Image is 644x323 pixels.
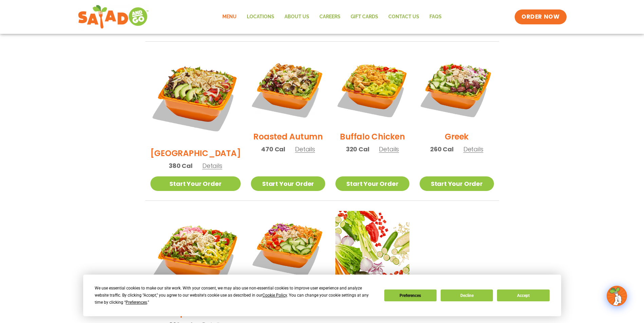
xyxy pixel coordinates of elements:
[441,289,493,301] button: Decline
[430,145,454,154] span: 260 Cal
[346,145,369,154] span: 320 Cal
[383,9,424,25] a: Contact Us
[379,145,399,153] span: Details
[335,52,409,126] img: Product photo for Buffalo Chicken Salad
[242,9,279,25] a: Locations
[150,176,241,191] a: Start Your Order
[95,285,376,306] div: We use essential cookies to make our site work. With your consent, we may also use non-essential ...
[150,211,241,301] img: Product photo for Jalapeño Ranch Salad
[335,176,409,191] a: Start Your Order
[420,176,494,191] a: Start Your Order
[262,293,287,298] span: Cookie Policy
[251,211,325,285] img: Product photo for Thai Salad
[169,161,192,170] span: 380 Cal
[150,147,241,159] h2: [GEOGRAPHIC_DATA]
[217,9,447,25] nav: Menu
[445,131,468,143] h2: Greek
[463,145,483,153] span: Details
[295,145,315,153] span: Details
[279,9,314,25] a: About Us
[335,211,409,285] img: Product photo for Build Your Own
[314,9,346,25] a: Careers
[251,176,325,191] a: Start Your Order
[497,289,549,301] button: Accept
[607,286,626,305] img: wpChatIcon
[202,161,222,170] span: Details
[424,9,447,25] a: FAQs
[253,131,323,143] h2: Roasted Autumn
[420,52,494,126] img: Product photo for Greek Salad
[150,52,241,142] img: Product photo for BBQ Ranch Salad
[78,3,149,30] img: new-SAG-logo-768×292
[261,145,285,154] span: 470 Cal
[217,9,242,25] a: Menu
[126,300,147,305] span: Preferences
[384,289,436,301] button: Preferences
[251,52,325,126] img: Product photo for Roasted Autumn Salad
[346,9,383,25] a: GIFT CARDS
[515,9,566,24] a: ORDER NOW
[340,131,405,143] h2: Buffalo Chicken
[83,275,561,316] div: Cookie Consent Prompt
[521,13,559,21] span: ORDER NOW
